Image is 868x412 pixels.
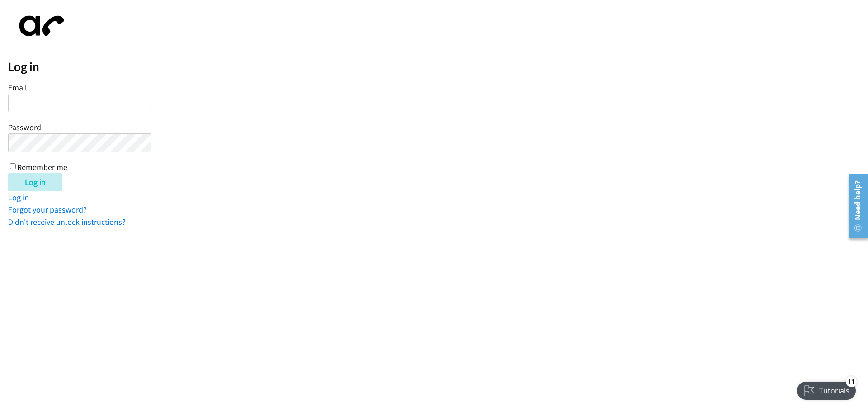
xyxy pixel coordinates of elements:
[792,373,861,405] iframe: Checklist
[8,82,27,93] label: Email
[8,59,868,75] h2: Log in
[8,122,41,133] label: Password
[17,162,67,172] label: Remember me
[8,173,62,191] input: Log in
[842,170,868,242] iframe: Resource Center
[8,217,126,227] a: Didn't receive unlock instructions?
[8,204,87,215] a: Forgot your password?
[8,192,29,203] a: Log in
[8,8,71,44] img: aphone-8a226864a2ddd6a5e75d1ebefc011f4aa8f32683c2d82f3fb0802fe031f96514.svg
